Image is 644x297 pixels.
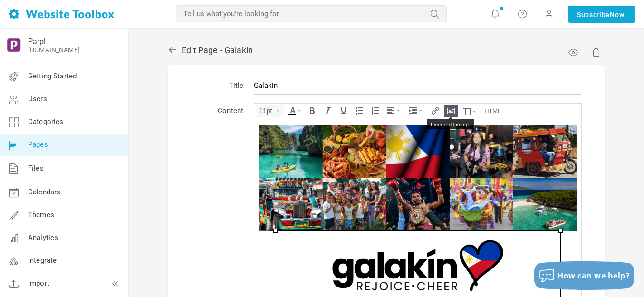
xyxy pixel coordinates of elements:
[259,107,274,115] span: 11pt
[286,105,304,117] div: Text color
[428,105,442,117] div: Insert/edit link
[28,256,57,265] span: Integrate
[444,105,458,117] div: Insert/edit image
[6,38,21,53] img: output-onlinepngtools%20-%202025-05-26T183955.010.png
[305,105,319,117] div: Bold
[28,164,44,172] span: Files
[481,105,504,117] div: Source code
[176,5,447,22] input: Tell us what you're looking for
[368,105,382,117] div: Numbered list
[28,37,46,46] a: Parpl
[336,105,351,117] div: Underline
[168,45,605,56] h2: Edit Page - Galakin
[28,72,77,80] span: Getting Started
[610,10,626,20] span: Now!
[460,105,480,119] div: Table
[406,105,427,117] div: Indent
[427,119,474,129] div: Insert/edit image
[28,117,64,126] span: Categories
[28,46,80,54] a: [DOMAIN_NAME]
[28,211,54,219] span: Themes
[28,140,48,149] span: Pages
[557,270,630,281] span: How can we help?
[187,75,249,100] td: Title
[28,279,49,287] span: Import
[256,105,284,117] div: Font Sizes
[28,233,58,242] span: Analytics
[534,261,634,290] button: How can we help?
[568,6,635,23] a: SubscribeNow!
[28,95,47,103] span: Users
[28,188,60,196] span: Calendars
[321,105,335,117] div: Italic
[352,105,366,117] div: Bullet list
[384,105,404,117] div: Align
